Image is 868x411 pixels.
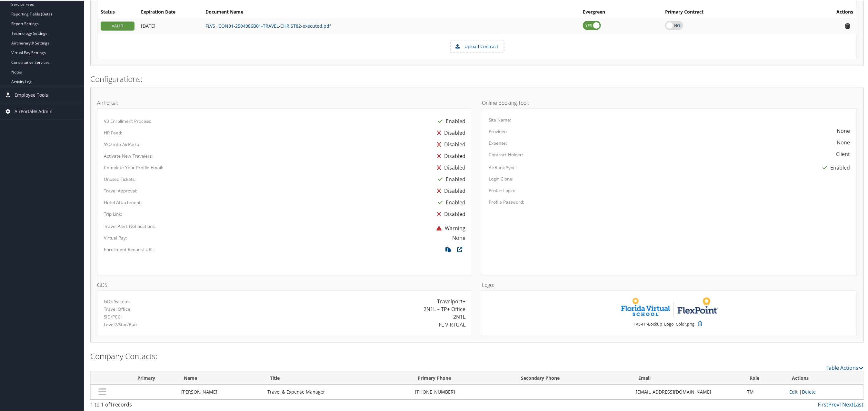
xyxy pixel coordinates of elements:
[104,305,132,312] label: Travel Office:
[412,384,515,399] td: [PHONE_NUMBER]
[434,208,465,219] div: Disabled
[435,196,465,208] div: Enabled
[104,152,153,159] label: Activate New Travelers:
[205,22,331,28] a: FLVS_ CON01-2504086B01-TRAVEL-CHRIST82-executed.pdf
[482,100,857,105] h4: Online Booking Tool:
[744,371,786,384] th: Role
[104,175,136,182] label: Unused Tickets:
[433,224,465,231] span: Warning
[104,246,155,252] label: Enrollment Request URL:
[138,6,202,17] th: Expiration Date
[842,22,853,29] i: Remove Contract
[489,187,515,193] label: Profile Login:
[826,364,864,371] a: Table Actions
[829,400,840,407] a: Prev
[633,371,744,384] th: Email
[104,141,142,147] label: SSO into AirPortal:
[836,150,850,157] div: Client
[786,371,863,384] th: Actions
[104,313,122,319] label: SID/PCC:
[790,6,857,17] th: Actions
[633,384,744,399] td: [EMAIL_ADDRESS][DOMAIN_NAME]
[115,371,178,384] th: Primary
[104,117,151,124] label: V3 Enrollment Process:
[97,6,138,17] th: Status
[104,298,130,304] label: GDS System:
[489,139,507,146] label: Expense:
[104,222,156,229] label: Travel Alert Notifications:
[97,282,472,287] h4: GDS:
[434,184,465,196] div: Disabled
[424,305,465,312] div: 2N1L – TP+ Office
[837,126,850,134] div: None
[104,321,137,327] label: Level2/Star/Bar:
[452,233,465,241] div: None
[843,400,854,407] a: Next
[437,297,465,305] div: Travelport+
[489,175,514,181] label: Login Clone:
[264,384,412,399] td: Travel & Expense Manager
[90,350,864,361] h2: Company Contacts:
[434,138,465,150] div: Disabled
[90,73,864,84] h2: Configurations:
[434,126,465,138] div: Disabled
[435,115,465,126] div: Enabled
[634,320,694,333] small: FVS-FP-Lockup_Logo_Color.png
[412,371,515,384] th: Primary Phone
[104,164,163,170] label: Complete Your Profile Email:
[451,41,504,52] label: Upload Contract
[104,187,137,193] label: Travel Approval:
[489,151,523,157] label: Contract Holder:
[104,129,122,135] label: HR Feed:
[789,388,798,394] a: Edit
[178,384,264,399] td: [PERSON_NAME]
[15,86,48,103] span: Employee Tools
[141,22,155,28] span: [DATE]
[489,198,524,205] label: Profile Password:
[820,161,850,173] div: Enabled
[489,164,517,170] label: AirBank Sync:
[104,234,127,240] label: Virtual Pay:
[662,6,790,17] th: Primary Contract
[840,400,843,407] a: 1
[802,388,816,394] a: Delete
[104,199,142,205] label: Hotel Attachment:
[837,138,850,146] div: None
[580,6,662,17] th: Evergreen
[439,320,465,328] div: FL VIRTUAL
[621,297,718,317] img: FVS-FP-Lockup_Logo_Color.png
[515,371,633,384] th: Secondary Phone
[110,400,113,407] span: 1
[435,173,465,184] div: Enabled
[178,371,264,384] th: Name
[854,400,864,407] a: Last
[104,210,122,217] label: Trip Link:
[453,312,465,320] div: 2N1L
[141,23,199,28] div: Add/Edit Date
[489,128,507,134] label: Provider:
[202,6,580,17] th: Document Name
[15,103,53,119] span: AirPortal® Admin
[489,116,511,122] label: Site Name:
[101,21,135,30] div: VALID
[786,384,863,399] td: |
[97,100,472,105] h4: AirPortal:
[482,282,857,287] h4: Logo:
[264,371,412,384] th: Title
[90,400,276,411] div: 1 to 1 of records
[744,384,786,399] td: TM
[434,161,465,173] div: Disabled
[818,400,829,407] a: First
[434,150,465,161] div: Disabled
